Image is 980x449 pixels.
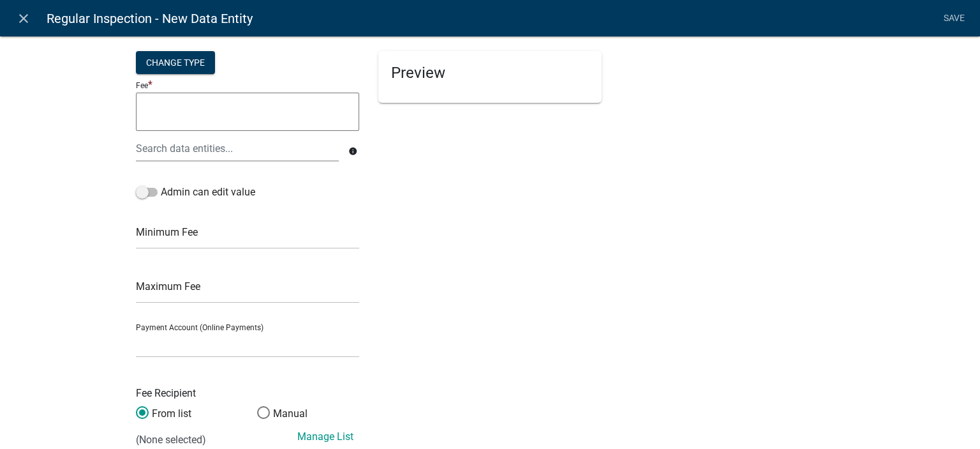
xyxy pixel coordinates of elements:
[16,11,31,26] i: close
[136,81,148,90] p: Fee
[47,6,253,31] span: Regular Inspection - New Data Entity
[136,185,255,200] label: Admin can edit value
[136,51,215,74] div: Change Type
[391,64,589,82] h5: Preview
[348,147,357,156] i: info
[136,406,191,422] label: From list
[126,386,369,401] div: Fee Recipient
[257,406,308,422] label: Manual
[297,430,353,443] a: Manage List
[136,135,339,162] input: Search data entities...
